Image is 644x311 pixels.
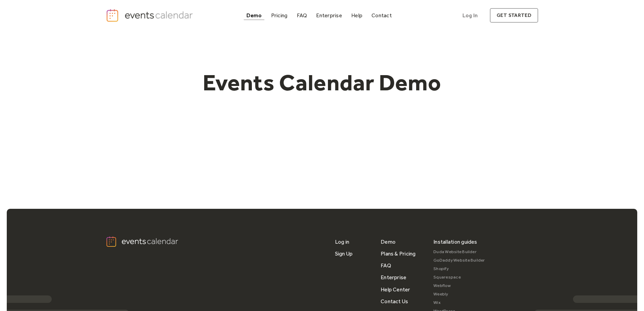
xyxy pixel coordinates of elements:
a: Sign Up [335,248,353,260]
div: Help [351,14,362,17]
div: Enterprise [316,14,342,17]
a: Duda Website Builder [433,248,485,256]
div: Contact [372,14,392,17]
a: Shopify [433,265,485,273]
a: Wix [433,298,485,307]
a: Pricing [268,11,290,20]
div: Pricing [271,14,288,17]
div: Demo [246,14,262,17]
a: Demo [244,11,265,20]
a: Log in [335,236,349,248]
a: Contact [369,11,395,20]
a: FAQ [294,11,310,20]
a: Contact Us [381,295,408,307]
a: Weebly [433,290,485,298]
a: get started [490,8,538,23]
a: Squarespace [433,273,485,282]
a: Demo [381,236,396,248]
a: FAQ [381,260,391,271]
a: Webflow [433,282,485,290]
a: GoDaddy Website Builder [433,256,485,265]
div: Installation guides [433,236,477,248]
a: Plans & Pricing [381,248,416,260]
a: Enterprise [381,271,406,283]
a: Help [349,11,365,20]
h1: Events Calendar Demo [192,69,452,96]
a: Log In [456,8,484,23]
a: Enterprise [313,11,344,20]
div: FAQ [297,14,307,17]
a: Help Center [381,284,410,295]
a: home [106,8,195,22]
